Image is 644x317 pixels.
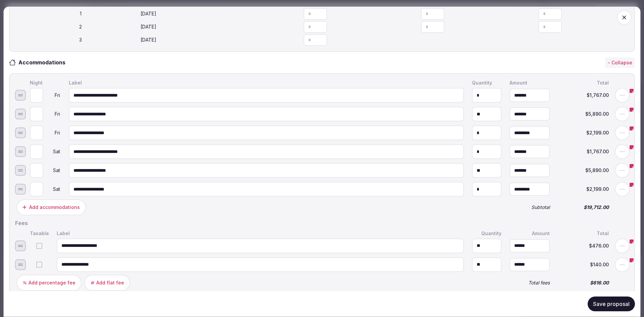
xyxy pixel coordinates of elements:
[45,168,61,173] div: Sat
[45,93,61,98] div: Fri
[558,149,609,154] span: $1,767.00
[84,274,130,290] button: Add flat fee
[55,229,465,237] div: Label
[15,219,629,227] h2: Fees
[141,37,255,43] div: [DATE]
[96,279,124,286] div: Add flat fee
[508,279,551,286] div: Total fees
[558,243,609,248] span: $476.00
[508,79,551,87] div: Amount
[16,199,86,215] button: Add accommodations
[556,79,610,87] div: Total
[558,262,609,267] span: $140.00
[16,58,72,66] h3: Accommodations
[605,57,635,68] button: - Collapse
[558,168,609,173] span: $5,890.00
[508,229,551,237] div: Amount
[558,187,609,192] span: $2,199.00
[556,229,610,237] div: Total
[29,79,62,87] div: Night
[471,79,503,87] div: Quantity
[558,112,609,116] span: $5,890.00
[141,23,255,30] div: [DATE]
[508,204,551,211] div: Subtotal
[45,112,61,116] div: Fri
[558,280,609,285] span: $616.00
[23,23,138,30] div: 2
[588,297,635,311] button: Save proposal
[29,279,75,286] div: Add percentage fee
[558,130,609,135] span: $2,199.00
[16,274,82,290] button: Add percentage fee
[45,130,61,135] div: Fri
[29,204,80,211] div: Add accommodations
[471,229,503,237] div: Quantity
[558,93,609,98] span: $1,767.00
[67,79,465,87] div: Label
[23,37,138,43] div: 3
[45,149,61,154] div: Sat
[558,205,609,210] span: $19,712.00
[29,229,50,237] div: Taxable
[45,187,61,192] div: Sat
